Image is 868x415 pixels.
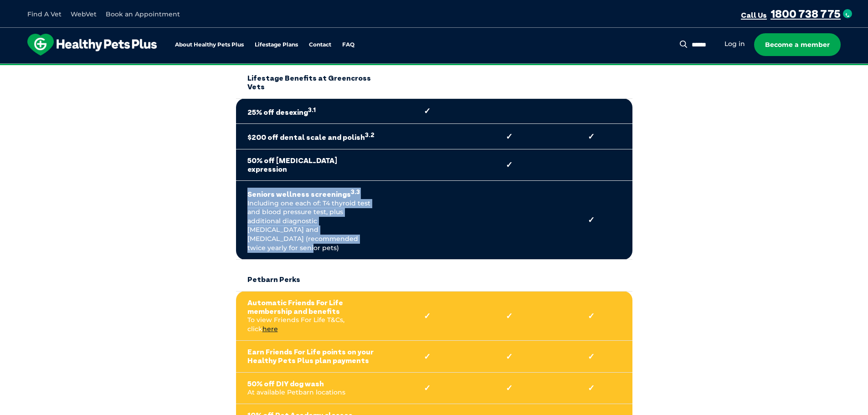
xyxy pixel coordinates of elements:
a: FAQ [342,42,354,48]
strong: 50% off [MEDICAL_DATA] expression [247,156,375,174]
strong: ✓ [398,383,457,393]
a: Log in [724,40,745,48]
span: Call Us [741,10,767,20]
button: Search [678,40,689,49]
td: Including one each of: T4 thyroid test and blood pressure test, plus additional diagnostic [MEDIC... [236,181,386,260]
strong: Petbarn Perks [247,266,375,284]
a: Become a member [754,33,841,56]
strong: ✓ [480,383,539,393]
strong: ✓ [562,311,621,321]
a: Lifestage Plans [255,42,298,48]
strong: ✓ [398,106,457,116]
strong: Lifestage Benefits at Greencross Vets [247,65,375,92]
a: WebVet [71,10,97,18]
a: Book an Appointment [106,10,180,18]
strong: $200 off dental scale and polish [247,131,375,142]
strong: ✓ [562,352,621,362]
strong: ✓ [398,311,457,321]
a: Find A Vet [27,10,62,18]
strong: ✓ [480,132,539,142]
sup: 3.3 [351,188,360,195]
sup: 3.1 [308,106,316,113]
strong: ✓ [480,311,539,321]
img: hpp-logo [27,34,157,56]
strong: ✓ [562,132,621,142]
strong: ✓ [562,383,621,393]
strong: Earn Friends For Life points on your Healthy Pets Plus plan payments [247,348,375,365]
strong: ✓ [480,160,539,170]
a: 1800 738 775 [741,7,841,20]
strong: Seniors wellness screenings [247,188,375,199]
sup: 3.2 [365,131,375,138]
strong: 25% off desexing [247,106,375,117]
strong: ✓ [398,352,457,362]
td: To view Friends For Life T&Cs, click [236,291,386,341]
a: here [262,325,278,333]
strong: ✓ [480,352,539,362]
span: Proactive, preventative wellness program designed to keep your pet healthier and happier for longer [264,64,604,72]
td: At available Petbarn locations [236,372,386,404]
strong: 50% off DIY dog wash [247,379,375,388]
strong: ✓ [562,215,621,225]
a: Contact [309,42,331,48]
a: About Healthy Pets Plus [175,42,244,48]
strong: Automatic Friends For Life membership and benefits [247,298,375,316]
